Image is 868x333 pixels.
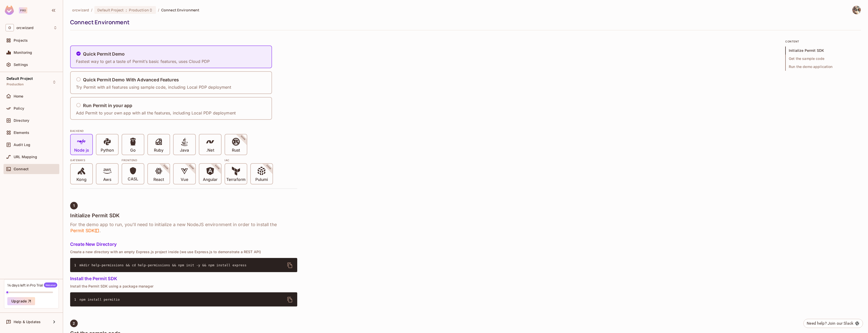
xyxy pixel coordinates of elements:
[14,167,29,171] span: Connect
[226,177,246,182] p: Terraform
[14,106,24,110] span: Policy
[182,157,201,177] span: SOON
[70,228,99,234] span: Permit SDK
[122,158,222,162] div: Frontend
[128,177,138,182] p: CASL
[232,148,240,153] p: Rust
[158,8,159,12] li: /
[181,177,188,182] p: Vue
[97,8,124,12] span: Default Project
[14,51,32,55] span: Monitoring
[5,6,14,15] img: SReyMgAAAABJRU5ErkJggg==
[70,158,119,162] div: Gateways
[225,158,273,162] div: IAC
[76,59,210,64] p: Fastest way to get a taste of Permit’s basic features, uses Cloud PDP
[74,148,89,153] p: Node js
[14,155,37,159] span: URL Mapping
[14,118,29,123] span: Directory
[14,94,23,98] span: Home
[70,222,297,234] h6: For the demo app to run, you’ll need to initialize a new NodeJS environment in order to install t...
[83,103,132,108] h5: Run Permit in your app
[284,294,296,306] button: delete
[206,148,214,153] p: .Net
[70,242,297,247] h5: Create New Directory
[14,131,29,135] span: Elements
[72,8,89,12] span: the active workspace
[785,39,861,43] p: content
[14,143,30,147] span: Audit Log
[70,276,297,281] h5: Install the Permit SDK
[14,320,41,324] span: Help & Updates
[79,298,120,301] span: npm install permitio
[180,148,189,153] p: Java
[79,263,247,267] span: mkdir help-permissions && cd help-permissions && npm init -y && npm install express
[70,212,297,219] h4: Initialize Permit SDK
[259,157,279,177] span: SOON
[83,52,125,57] h5: Quick Permit Demo
[19,7,27,13] div: Pro
[76,110,236,116] p: Add Permit to your own app with all the features, including Local PDP deployment
[70,18,858,26] div: Connect Environment
[785,63,861,71] span: Run the demo application
[207,157,227,177] span: SOON
[44,282,57,288] span: Welcome!
[203,177,218,182] p: Angular
[103,177,111,182] p: Aws
[70,250,297,254] p: Create a new directory with an empty Express.js project inside (we use Express.js to demonstrate ...
[70,284,297,288] p: Install the Permit SDK using a package manager
[83,77,179,82] h5: Quick Permit Demo With Advanced Features
[129,8,149,12] span: Production
[130,148,136,153] p: Go
[852,6,861,14] img: Yuxi Hou
[161,8,200,12] span: Connect Environment
[7,297,35,305] button: Upgrade
[785,46,861,55] span: Initialize Permit SDK
[255,177,268,182] p: Pulumi
[233,128,253,148] span: SOON
[284,259,296,271] button: delete
[154,148,164,153] p: Ruby
[16,26,34,30] span: Workspace: orcwizard
[6,24,14,31] span: O
[74,263,79,268] span: 1
[785,55,861,63] span: Get the sample code
[76,177,86,182] p: Kong
[807,320,853,326] div: Need help? Join our Slack
[7,77,33,81] span: Default Project
[74,297,79,302] span: 1
[7,82,24,86] span: Production
[125,8,127,12] span: :
[7,282,57,288] div: 14 days left in Pro Trial
[14,63,28,67] span: Settings
[153,177,164,182] p: React
[91,8,92,12] li: /
[101,148,114,153] p: Python
[76,84,231,90] p: Try Permit with all features using sample code, including Local PDP deployment
[156,157,176,177] span: SOON
[14,38,28,42] span: Projects
[70,129,297,133] div: BACKEND
[73,204,75,208] span: 1
[73,321,75,325] span: 2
